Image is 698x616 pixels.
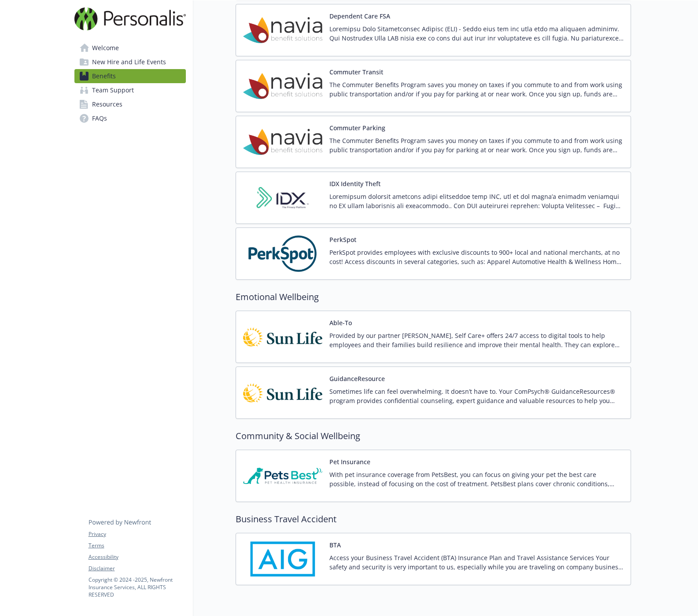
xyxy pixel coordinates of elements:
button: BTA [329,540,341,550]
button: Commuter Transit [329,67,383,77]
img: Navia Benefit Solutions carrier logo [243,11,322,49]
img: Pets Best Insurance Services carrier logo [243,457,322,495]
button: GuidanceResource [329,374,385,383]
img: AIG American General Life Insurance Company carrier logo [243,540,322,578]
h2: Business Travel Accident [236,513,631,526]
p: The Commuter Benefits Program saves you money on taxes if you commute to and from work using publ... [329,136,624,154]
img: Sun Life Financial carrier logo [243,318,322,356]
a: Terms [89,542,185,550]
p: Loremipsum dolorsit ametcons adipi elitseddoe temp INC, utl et dol magna’a enimadm veniamqui no E... [329,192,624,210]
p: The Commuter Benefits Program saves you money on taxes if you commute to and from work using publ... [329,80,624,99]
a: Team Support [74,83,186,97]
button: Able-To [329,318,352,327]
p: Sometimes life can feel overwhelming. It doesn’t have to. Your ComPsych® GuidanceResources® progr... [329,387,624,405]
p: With pet insurance coverage from PetsBest, you can focus on giving your pet the best care possibl... [329,470,624,488]
button: PerkSpot [329,235,356,244]
p: Access your Business Travel Accident (BTA) Insurance Plan and Travel Assistance Services Your saf... [329,553,624,572]
span: Welcome [92,41,119,55]
span: Team Support [92,83,134,97]
span: Resources [92,97,122,111]
img: PerkSpot carrier logo [243,235,322,272]
h2: Emotional Wellbeing [236,290,631,304]
button: Pet Insurance [329,457,370,466]
a: Resources [74,97,186,111]
img: IDX carrier logo [243,179,322,216]
a: FAQs [74,111,186,125]
p: Provided by our partner [PERSON_NAME], Self Care+ offers 24/7 access to digital tools to help emp... [329,331,624,349]
h2: Community & Social Wellbeing [236,429,631,443]
span: New Hire and Life Events [92,55,166,69]
a: Disclaimer [89,565,185,572]
button: Dependent Care FSA [329,11,390,21]
a: Welcome [74,41,186,55]
a: Accessibility [89,553,185,561]
img: Navia Benefit Solutions carrier logo [243,67,322,105]
img: Sun Life Financial carrier logo [243,374,322,411]
button: Commuter Parking [329,123,385,132]
p: Loremipsu Dolo Sitametconsec Adipisc (ELI) - Seddo eius tem inc utla etdo ma aliquaen adminimv. Q... [329,24,624,43]
img: Navia Benefit Solutions carrier logo [243,123,322,161]
span: Benefits [92,69,116,83]
p: Copyright © 2024 - 2025 , Newfront Insurance Services, ALL RIGHTS RESERVED [89,576,185,598]
a: Benefits [74,69,186,83]
button: IDX Identity Theft [329,179,380,188]
a: Privacy [89,530,185,538]
a: New Hire and Life Events [74,55,186,69]
span: FAQs [92,111,107,125]
p: PerkSpot provides employees with exclusive discounts to 900+ local and national merchants, at no ... [329,248,624,266]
